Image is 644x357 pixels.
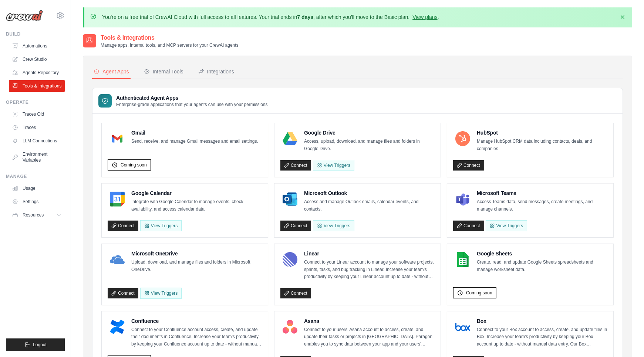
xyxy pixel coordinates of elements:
[9,209,65,221] button: Resources
[453,160,484,171] a: Connect
[304,250,435,257] h4: Linear
[477,259,607,273] p: Create, read, and update Google Sheets spreadsheets and manage worksheet data.
[455,252,470,267] img: Google Sheets Logo
[9,67,65,79] a: Agents Repository
[280,221,311,231] a: Connect
[313,220,354,231] : View Triggers
[33,342,47,348] span: Logout
[108,221,138,231] a: Connect
[116,94,268,102] h3: Authenticated Agent Apps
[197,65,236,79] button: Integrations
[198,68,234,75] div: Integrations
[9,196,65,208] a: Settings
[453,221,484,231] a: Connect
[9,108,65,120] a: Traces Old
[131,317,262,325] h4: Confluence
[280,288,311,298] a: Connect
[9,40,65,52] a: Automations
[101,33,239,42] h2: Tools & Integrations
[304,259,435,281] p: Connect to your Linear account to manage your software projects, sprints, tasks, and bug tracking...
[140,288,182,299] : View Triggers
[304,189,435,197] h4: Microsoft Outlook
[102,13,439,21] p: You're on a free trial of CrewAI Cloud with full access to all features. Your trial ends in , aft...
[9,148,65,166] a: Environment Variables
[140,220,182,231] button: View Triggers
[477,250,607,257] h4: Google Sheets
[108,288,138,298] a: Connect
[477,138,607,152] p: Manage HubSpot CRM data including contacts, deals, and companies.
[110,131,125,146] img: Gmail Logo
[131,198,262,213] p: Integrate with Google Calendar to manage events, check availability, and access calendar data.
[142,65,185,79] button: Internal Tools
[466,290,492,296] span: Coming soon
[455,320,470,334] img: Box Logo
[283,192,297,206] img: Microsoft Outlook Logo
[6,31,65,37] div: Build
[412,14,437,20] a: View plans
[6,10,43,21] img: Logo
[131,189,262,197] h4: Google Calendar
[283,252,297,267] img: Linear Logo
[131,326,262,348] p: Connect to your Confluence account access, create, and update their documents in Confluence. Incr...
[477,198,607,213] p: Access Teams data, send messages, create meetings, and manage channels.
[131,129,258,136] h4: Gmail
[9,182,65,194] a: Usage
[131,250,262,257] h4: Microsoft OneDrive
[455,192,470,206] img: Microsoft Teams Logo
[131,259,262,273] p: Upload, download, and manage files and folders in Microsoft OneDrive.
[477,129,607,136] h4: HubSpot
[121,162,147,168] span: Coming soon
[304,129,435,136] h4: Google Drive
[477,317,607,325] h4: Box
[6,173,65,179] div: Manage
[280,160,311,171] a: Connect
[9,122,65,133] a: Traces
[304,198,435,213] p: Access and manage Outlook emails, calendar events, and contacts.
[144,68,183,75] div: Internal Tools
[455,131,470,146] img: HubSpot Logo
[9,135,65,147] a: LLM Connections
[9,80,65,92] a: Tools & Integrations
[486,220,527,231] : View Triggers
[101,42,239,48] p: Manage apps, internal tools, and MCP servers for your CrewAI agents
[131,138,258,145] p: Send, receive, and manage Gmail messages and email settings.
[6,338,65,351] button: Logout
[116,102,268,108] p: Enterprise-grade applications that your agents can use with your permissions
[110,320,125,334] img: Confluence Logo
[23,212,44,218] span: Resources
[304,326,435,348] p: Connect to your users’ Asana account to access, create, and update their tasks or projects in [GE...
[304,317,435,325] h4: Asana
[94,68,129,75] div: Agent Apps
[477,326,607,348] p: Connect to your Box account to access, create, and update files in Box. Increase your team’s prod...
[92,65,131,79] button: Agent Apps
[283,131,297,146] img: Google Drive Logo
[304,138,435,152] p: Access, upload, download, and manage files and folders in Google Drive.
[313,160,354,171] : View Triggers
[6,99,65,105] div: Operate
[477,189,607,197] h4: Microsoft Teams
[110,192,125,206] img: Google Calendar Logo
[9,53,65,65] a: Crew Studio
[110,252,125,267] img: Microsoft OneDrive Logo
[297,14,313,20] strong: 7 days
[283,320,297,334] img: Asana Logo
